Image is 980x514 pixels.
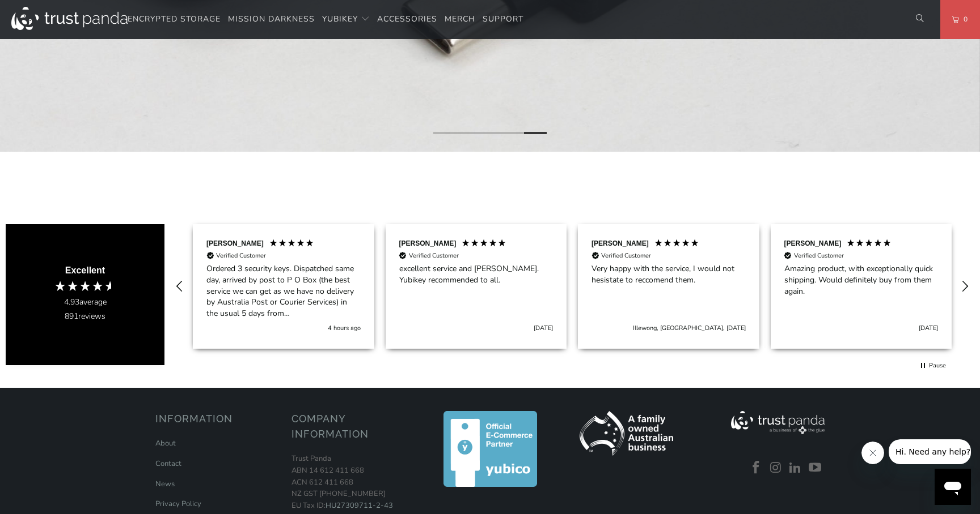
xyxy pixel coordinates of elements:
div: REVIEWS.io Carousel Scroll Left [166,273,193,300]
span: Support [483,14,523,24]
a: News [155,479,175,489]
a: Contact [155,459,181,469]
div: Pause carousel [919,361,946,371]
div: Illewong, [GEOGRAPHIC_DATA], [DATE] [633,324,746,332]
div: Review by Leslie S, 5 out of 5 stars [572,224,765,349]
a: Encrypted Storage [128,6,221,33]
li: Page dot 5 [524,132,547,134]
div: Review by David S, 5 out of 5 stars [187,224,380,349]
iframe: Button to launch messaging window [935,469,971,505]
div: [PERSON_NAME] [206,239,264,249]
a: Accessories [377,6,437,33]
li: Page dot 1 [433,132,456,134]
span: Merch [445,14,475,24]
div: average [64,297,107,308]
div: Excellent [65,264,105,277]
summary: YubiKey [322,6,370,33]
a: Merch [445,6,475,33]
div: 5 Stars [269,238,317,250]
span: Mission Darkness [228,14,315,24]
div: Pause [929,361,946,370]
div: Verified Customer [409,251,459,260]
a: Trust Panda Australia on YouTube [806,461,823,476]
div: 5 Stars [654,238,702,250]
span: Encrypted Storage [128,14,221,24]
a: Support [483,6,523,33]
a: Privacy Policy [155,499,201,509]
a: Trust Panda Australia on Instagram [767,461,784,476]
div: Amazing product, with exceptionally quick shipping. Would definitely buy from them again. [784,263,939,297]
div: Verified Customer [216,251,266,260]
div: excellent service and [PERSON_NAME]. Yubikey recommended to all. [399,263,554,285]
div: Review by Chris D, 5 out of 5 stars [765,224,958,349]
div: [DATE] [534,324,553,332]
div: 5 Stars [846,238,894,250]
img: Trust Panda Australia [11,7,128,30]
iframe: Message from company [889,439,971,464]
a: About [155,438,176,448]
div: Ordered 3 security keys. Dispatched same day, arrived by post to P O Box (the best service we can... [206,263,361,319]
li: Page dot 2 [456,132,479,134]
a: Mission Darkness [228,6,315,33]
iframe: Reviews Widget [6,174,974,208]
span: YubiKey [322,14,358,24]
div: 5 Stars [461,238,509,250]
a: Trust Panda Australia on Facebook [747,461,764,476]
div: Verified Customer [601,251,651,260]
div: reviews [65,311,105,322]
span: 4.93 [64,297,79,307]
a: HU27309711-2-43 [326,500,393,511]
div: Very happy with the service, I would not hesistate to reccomend them. [592,263,746,285]
div: Customer reviews [187,213,957,361]
span: 0 [959,13,968,25]
nav: Translation missing: en.navigation.header.main_nav [128,6,523,33]
span: 891 [65,311,78,322]
div: [PERSON_NAME] [399,239,457,249]
div: 4.93 Stars [54,280,116,292]
div: Customer reviews carousel [164,213,980,361]
li: Page dot 3 [479,132,501,134]
div: [DATE] [919,324,938,332]
iframe: Close message [861,442,884,464]
div: [PERSON_NAME] [592,239,649,249]
div: Review by Patrick M, 5 out of 5 stars [380,224,573,349]
div: REVIEWS.io Carousel Scroll Right [951,273,978,300]
li: Page dot 4 [501,132,524,134]
a: Trust Panda Australia on LinkedIn [787,461,804,476]
div: Verified Customer [794,251,844,260]
div: 4 hours ago [328,324,361,332]
div: [PERSON_NAME] [784,239,842,249]
span: Accessories [377,14,437,24]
